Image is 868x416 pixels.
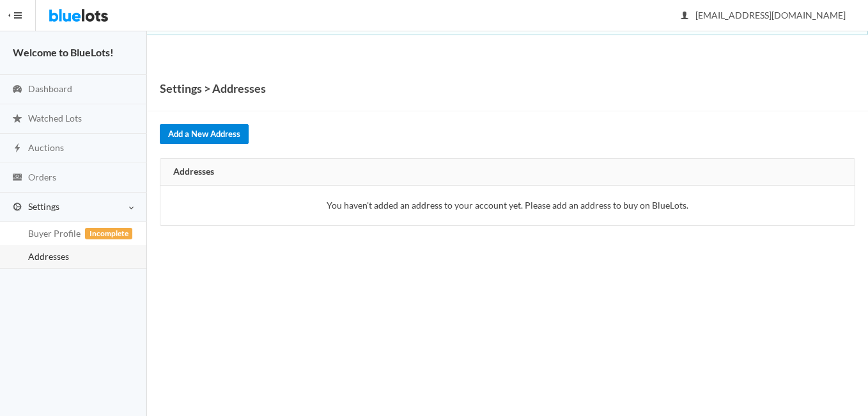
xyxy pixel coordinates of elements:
center: You haven't added an address to your account yet. Please add an address to buy on BlueLots. [173,198,842,213]
span: Auctions [28,142,64,153]
span: Addresses [28,251,69,262]
ion-icon: flash [11,143,24,155]
div: Addresses [160,159,855,186]
ion-icon: cog [11,202,24,214]
a: Add a New Address [160,124,249,144]
span: Settings [28,201,59,212]
span: [EMAIL_ADDRESS][DOMAIN_NAME] [681,10,846,20]
ion-icon: speedometer [11,84,24,96]
ion-icon: person [678,10,691,22]
span: Buyer Profile [28,228,81,239]
span: Incomplete [85,228,132,239]
ion-icon: star [11,113,24,125]
h1: Settings > Addresses [160,79,266,98]
strong: Welcome to BlueLots! [13,46,114,58]
span: Orders [28,172,56,182]
ion-icon: cash [11,172,24,184]
span: Watched Lots [28,113,82,124]
span: Dashboard [28,83,72,94]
